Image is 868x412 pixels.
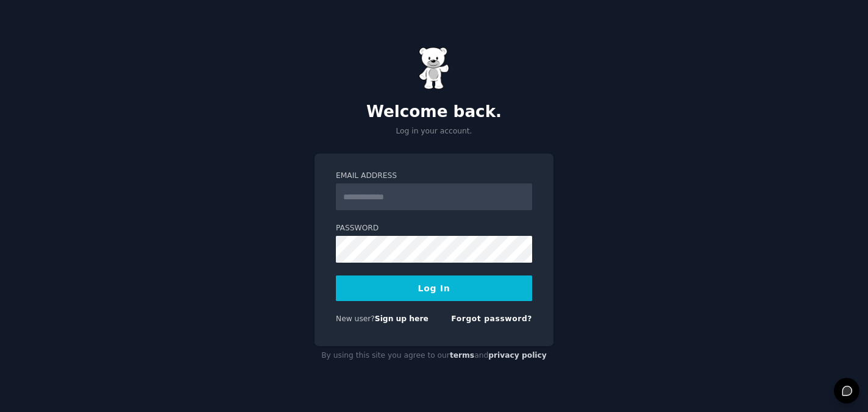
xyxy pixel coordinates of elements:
[315,346,553,366] div: By using this site you agree to our and
[450,351,474,360] a: terms
[419,47,449,90] img: Gummy Bear
[336,275,532,301] button: Log In
[336,223,532,234] label: Password
[451,314,532,323] a: Forgot password?
[315,102,553,122] h2: Welcome back.
[315,126,553,137] p: Log in your account.
[336,171,532,182] label: Email Address
[375,314,429,323] a: Sign up here
[336,314,375,323] span: New user?
[488,351,547,360] a: privacy policy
